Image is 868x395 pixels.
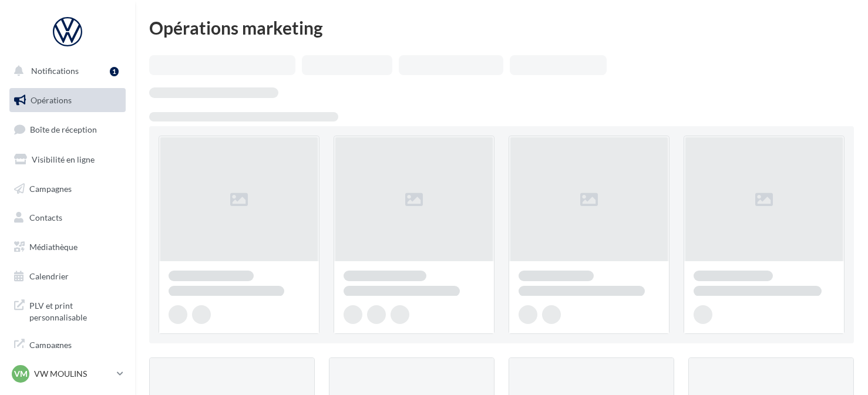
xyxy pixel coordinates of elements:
a: Contacts [7,205,128,230]
a: Boîte de réception [7,117,128,142]
p: VW MOULINS [34,368,112,380]
span: Visibilité en ligne [32,154,95,164]
button: Notifications 1 [7,59,123,83]
span: Contacts [29,212,62,222]
span: Opérations [31,95,72,105]
div: 1 [110,67,119,76]
span: Boîte de réception [30,124,97,134]
span: Calendrier [29,271,69,281]
span: Campagnes DataOnDemand [29,337,121,362]
span: PLV et print personnalisable [29,298,121,323]
a: VM VW MOULINS [9,363,126,385]
a: Campagnes DataOnDemand [7,332,128,367]
a: Calendrier [7,264,128,289]
span: Notifications [31,66,79,76]
a: Opérations [7,88,128,113]
a: Campagnes [7,177,128,201]
a: Visibilité en ligne [7,147,128,172]
a: PLV et print personnalisable [7,293,128,328]
span: Campagnes [29,183,72,193]
span: VM [14,368,28,380]
span: Médiathèque [29,242,78,252]
div: Opérations marketing [149,19,854,36]
a: Médiathèque [7,235,128,259]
